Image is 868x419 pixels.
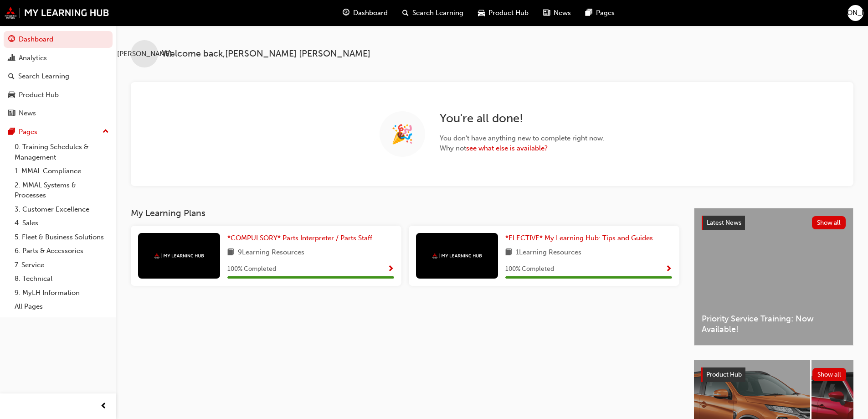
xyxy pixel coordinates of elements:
[11,244,113,258] a: 6. Parts & Accessories
[11,140,113,164] a: 0. Training Schedules & Management
[353,8,388,18] span: Dashboard
[4,124,113,140] button: Pages
[505,234,653,242] span: *ELECTIVE* My Learning Hub: Tips and Guides
[387,264,394,275] button: Show Progress
[694,208,853,346] a: Latest NewsShow allPriority Service Training: Now Available!
[343,7,349,19] span: guage-icon
[8,128,15,136] span: pages-icon
[11,286,113,300] a: 9. MyLH Information
[8,109,15,118] span: news-icon
[8,36,15,44] span: guage-icon
[227,247,234,259] span: book-icon
[440,143,605,154] span: Why not
[117,49,172,59] span: [PERSON_NAME]
[471,4,536,22] a: car-iconProduct Hub
[387,265,394,274] span: Show Progress
[4,31,113,48] a: Dashboard
[11,164,113,178] a: 1. MMAL Compliance
[162,49,370,59] span: Welcome back , [PERSON_NAME] [PERSON_NAME]
[11,300,113,314] a: All Pages
[412,8,463,18] span: Search Learning
[103,126,109,138] span: up-icon
[701,367,846,382] a: Product HubShow all
[8,72,15,81] span: search-icon
[702,216,846,230] a: Latest NewsShow all
[18,71,69,82] div: Search Learning
[227,264,276,274] span: 100 % Completed
[554,8,571,18] span: News
[11,272,113,286] a: 8. Technical
[847,5,863,21] button: [PERSON_NAME]
[543,7,550,19] span: news-icon
[227,233,376,243] a: *COMPULSORY* Parts Interpreter / Parts Staff
[227,234,372,242] span: *COMPULSORY* Parts Interpreter / Parts Staff
[19,90,59,100] div: Product Hub
[596,8,615,18] span: Pages
[19,127,37,137] div: Pages
[11,258,113,272] a: 7. Service
[665,264,672,275] button: Show Progress
[505,233,657,243] a: *ELECTIVE* My Learning Hub: Tips and Guides
[100,401,107,412] span: prev-icon
[702,314,846,334] span: Priority Service Training: Now Available!
[707,219,741,227] span: Latest News
[4,87,113,103] a: Product Hub
[4,29,113,124] button: DashboardAnalyticsSearch LearningProduct HubNews
[8,54,15,62] span: chart-icon
[432,253,482,259] img: mmal
[402,7,409,19] span: search-icon
[5,7,109,19] img: mmal
[8,91,15,99] span: car-icon
[4,50,113,67] a: Analytics
[440,133,605,144] span: You don ' t have anything new to complete right now.
[505,247,512,259] span: book-icon
[11,216,113,230] a: 4. Sales
[238,247,304,259] span: 9 Learning Resources
[478,7,485,19] span: car-icon
[11,202,113,217] a: 3. Customer Excellence
[578,4,622,22] a: pages-iconPages
[516,247,581,259] span: 1 Learning Resources
[812,368,847,381] button: Show all
[154,253,204,259] img: mmal
[706,371,742,378] span: Product Hub
[440,111,605,126] h2: You ' re all done!
[505,264,554,274] span: 100 % Completed
[812,216,846,229] button: Show all
[391,129,414,140] span: 🎉
[335,4,395,22] a: guage-iconDashboard
[19,53,47,63] div: Analytics
[395,4,471,22] a: search-iconSearch Learning
[4,105,113,122] a: News
[11,230,113,244] a: 5. Fleet & Business Solutions
[488,8,529,18] span: Product Hub
[466,144,548,152] a: see what else is available?
[665,265,672,274] span: Show Progress
[19,108,36,119] div: News
[4,68,113,85] a: Search Learning
[11,178,113,202] a: 2. MMAL Systems & Processes
[536,4,578,22] a: news-iconNews
[586,7,592,19] span: pages-icon
[131,208,679,218] h3: My Learning Plans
